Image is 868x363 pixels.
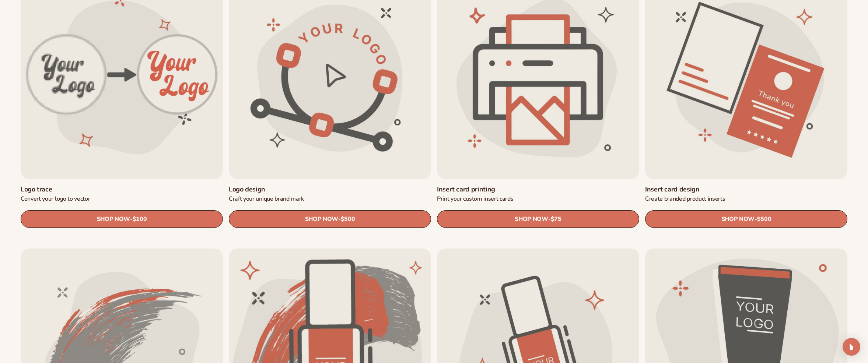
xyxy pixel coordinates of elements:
span: $500 [341,216,355,223]
a: SHOP NOW- $75 [437,210,639,228]
span: SHOP NOW [515,216,548,223]
a: SHOP NOW- $500 [645,210,847,228]
span: SHOP NOW [97,216,130,223]
a: SHOP NOW- $100 [21,210,223,228]
span: $500 [757,216,771,223]
span: $100 [133,216,147,223]
a: Logo trace [21,185,223,194]
div: Open Intercom Messenger [843,338,860,356]
span: $75 [551,216,561,223]
a: Insert card printing [437,185,639,194]
span: SHOP NOW [721,216,755,223]
a: Insert card design [645,185,847,194]
a: Logo design [229,185,431,194]
a: SHOP NOW- $500 [229,210,431,228]
span: SHOP NOW [305,216,338,223]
